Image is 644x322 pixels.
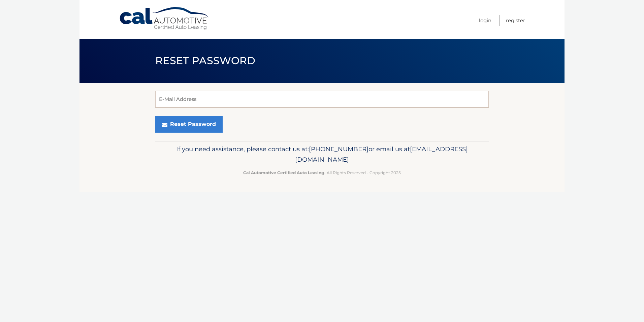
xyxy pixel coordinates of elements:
[155,54,255,67] span: Reset Password
[506,15,525,26] a: Register
[243,170,324,175] strong: Cal Automotive Certified Auto Leasing
[160,169,484,176] p: - All Rights Reserved - Copyright 2025
[160,144,484,165] p: If you need assistance, please contact us at: or email us at
[479,15,491,26] a: Login
[155,91,489,108] input: E-Mail Address
[155,116,223,133] button: Reset Password
[119,7,210,31] a: Cal Automotive
[309,145,368,153] span: [PHONE_NUMBER]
